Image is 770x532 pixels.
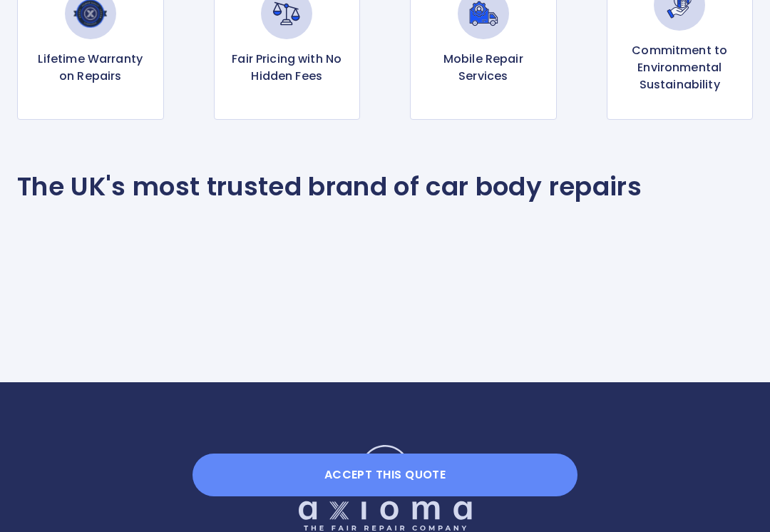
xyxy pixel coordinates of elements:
p: The UK's most trusted brand of car body repairs [17,171,642,203]
p: Commitment to Environmental Sustainability [619,42,741,93]
img: Logo [299,445,472,531]
p: Lifetime Warranty on Repairs [29,51,152,85]
iframe: Customer reviews powered by Trustpilot [17,225,753,325]
p: Mobile Repair Services [422,51,545,85]
button: Accept this Quote [192,454,577,496]
p: Fair Pricing with No Hidden Fees [226,51,349,85]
